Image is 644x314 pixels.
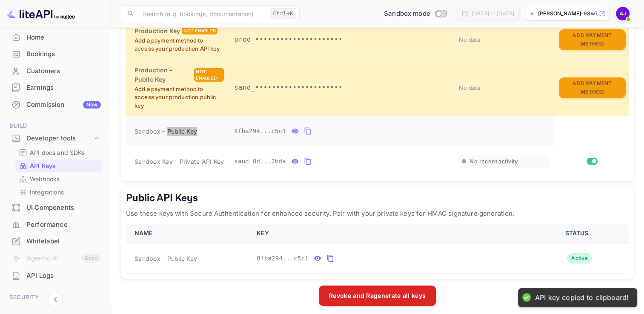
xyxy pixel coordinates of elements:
div: Home [26,33,101,43]
div: UI Components [5,200,105,216]
button: Add Payment Method [559,29,626,50]
span: Security [5,293,105,302]
div: Whitelabel [26,237,101,246]
div: Ctrl+K [270,8,296,19]
div: API docs and SDKs [15,146,102,159]
a: Customers [5,63,105,79]
div: Bookings [26,49,101,59]
div: Performance [26,220,101,230]
h5: Public API Keys [126,191,629,205]
p: [PERSON_NAME]-93w7f.nuitee... [538,10,597,17]
span: Sandbox Key – Private API Key [135,158,224,165]
span: Sandbox – Public Key [135,127,197,136]
div: Not enabled [194,68,224,82]
a: API Logs [5,268,105,283]
div: CommissionNew [5,97,105,113]
div: Not enabled [182,27,218,34]
table: private api keys table [126,1,629,176]
h6: Production – Public Key [135,66,192,84]
p: prod_••••••••••••••••••••• [234,34,449,45]
button: Collapse navigation [48,292,63,307]
span: No recent activity [469,158,518,165]
p: Webhooks [30,174,60,183]
div: API Logs [26,271,101,281]
button: Revoke and Regenerate all keys [319,285,436,306]
a: Performance [5,217,105,232]
h6: Production Key [135,26,180,36]
div: Developer tools [26,134,92,143]
a: Bookings [5,46,105,62]
button: Add Payment Method [559,77,626,98]
div: Webhooks [15,173,102,185]
a: Integrations [19,188,98,197]
img: Asim Jana [616,7,630,20]
div: Whitelabel [5,233,105,250]
span: No data [459,36,480,43]
div: API Logs [5,268,105,284]
a: Whitelabel [5,233,105,249]
div: Switch to Production mode [381,9,450,19]
th: KEY [252,224,528,243]
div: Home [5,29,105,46]
th: NAME [126,224,252,243]
div: New [83,101,101,108]
a: API Keys [19,161,98,170]
span: 8fba294...c5c1 [234,127,286,136]
div: Earnings [26,83,101,93]
p: API Keys [30,161,56,170]
a: Home [5,29,105,45]
p: sand_••••••••••••••••••••• [234,83,449,93]
p: Add a payment method to access your production API key [135,37,224,53]
input: Search (e.g. bookings, documentation) [138,5,266,22]
a: Earnings [5,80,105,95]
div: API key copied to clipboard! [535,293,629,302]
span: No data [459,84,480,91]
div: Developer tools [5,131,105,146]
div: Customers [5,63,105,80]
p: API docs and SDKs [30,148,85,157]
div: Commission [26,100,101,110]
div: Integrations [15,186,102,198]
a: UI Components [5,200,105,215]
span: 8fba294...c5c1 [257,254,309,263]
span: Sandbox – Public Key [135,254,197,263]
a: Add Payment Method [559,83,626,91]
p: Integrations [30,188,64,197]
a: Add Payment Method [559,35,626,43]
a: API docs and SDKs [19,148,98,157]
div: Bookings [5,46,105,63]
th: STATUS [528,224,629,243]
div: API Keys [15,160,102,172]
a: CommissionNew [5,97,105,112]
img: LiteAPI logo [7,7,75,20]
div: Customers [26,66,101,76]
div: Active [567,253,592,263]
div: Earnings [5,80,105,96]
span: Build [5,121,105,131]
div: [DATE] — [DATE] [472,10,514,17]
table: public api keys table [126,224,629,274]
p: Use these keys with Secure Authentication for enhanced security. Pair with your private keys for ... [126,208,629,219]
a: Webhooks [19,174,98,183]
p: Add a payment method to access your production public key [135,85,224,110]
div: Performance [5,217,105,233]
span: Sandbox mode [384,9,430,19]
div: UI Components [26,203,101,213]
span: sand_8d...2bda [234,157,286,166]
